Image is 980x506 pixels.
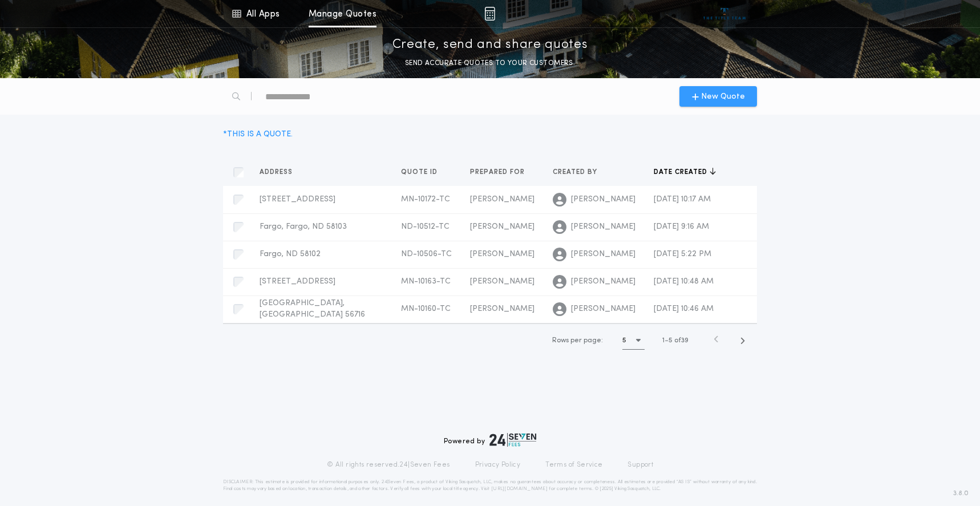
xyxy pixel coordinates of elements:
span: 1 [662,337,665,344]
span: [PERSON_NAME] [571,303,635,315]
span: [PERSON_NAME] [571,249,635,260]
img: logo [489,433,536,447]
h1: 5 [622,335,626,346]
span: [PERSON_NAME] [571,221,635,233]
span: MN-10160-TC [401,305,451,313]
span: ND-10512-TC [401,222,449,231]
p: SEND ACCURATE QUOTES TO YOUR CUSTOMERS. [405,58,575,69]
span: Date created [654,168,710,177]
span: [DATE] 10:46 AM [654,305,714,313]
span: [DATE] 9:16 AM [654,222,709,231]
a: Terms of Service [545,460,602,469]
span: New Quote [701,91,745,103]
span: 3.8.0 [953,488,969,499]
button: Quote ID [401,167,446,178]
span: [STREET_ADDRESS] [260,277,335,286]
img: vs-icon [703,8,746,19]
span: [PERSON_NAME] [470,222,534,231]
a: Privacy Policy [475,460,521,469]
p: DISCLAIMER: This estimate is provided for informational purposes only. 24|Seven Fees, a product o... [223,479,757,492]
span: of 39 [674,335,689,346]
span: [PERSON_NAME] [571,194,635,205]
div: Powered by [444,433,536,447]
span: [DATE] 5:22 PM [654,250,711,258]
p: © All rights reserved. 24|Seven Fees [327,460,450,469]
button: 5 [622,331,645,350]
img: img [484,7,495,21]
a: Support [627,460,653,469]
span: Address [260,168,295,177]
button: Created by [553,167,606,178]
span: [PERSON_NAME] [470,277,534,286]
span: Fargo, ND 58102 [260,250,321,258]
span: [GEOGRAPHIC_DATA], [GEOGRAPHIC_DATA] 56716 [260,299,365,319]
span: Quote ID [401,168,440,177]
span: Created by [553,168,600,177]
span: MN-10163-TC [401,277,451,286]
span: Rows per page: [552,337,603,344]
span: 5 [669,337,673,344]
span: Fargo, Fargo, ND 58103 [260,222,347,231]
span: [PERSON_NAME] [571,276,635,288]
span: [PERSON_NAME] [470,195,534,204]
button: Address [260,167,301,178]
span: [PERSON_NAME] [470,305,534,313]
button: New Quote [679,86,757,107]
span: [PERSON_NAME] [470,250,534,258]
span: ND-10506-TC [401,250,452,258]
a: [URL][DOMAIN_NAME] [491,487,548,491]
span: MN-10172-TC [401,195,450,204]
button: Date created [654,167,716,178]
span: [DATE] 10:48 AM [654,277,714,286]
span: [STREET_ADDRESS] [260,195,335,204]
span: [DATE] 10:17 AM [654,195,711,204]
div: * THIS IS A QUOTE. [223,128,293,140]
p: Create, send and share quotes [392,36,588,54]
span: Prepared for [470,168,527,177]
